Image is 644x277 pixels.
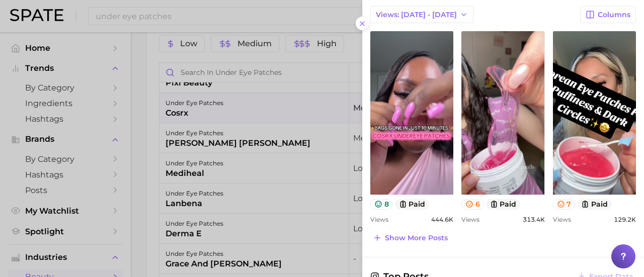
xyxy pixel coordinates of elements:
[370,216,388,223] span: Views
[370,6,473,23] button: Views: [DATE] - [DATE]
[461,199,484,210] button: 6
[553,199,576,210] button: 7
[523,216,545,223] span: 313.4k
[553,216,571,223] span: Views
[598,11,630,19] span: Columns
[580,6,636,23] button: Columns
[461,216,479,223] span: Views
[370,199,393,210] button: 8
[577,199,612,210] button: paid
[431,216,453,223] span: 444.6k
[370,231,450,245] button: Show more posts
[395,199,430,210] button: paid
[614,216,636,223] span: 129.2k
[486,199,521,210] button: paid
[385,234,448,242] span: Show more posts
[376,11,457,19] span: Views: [DATE] - [DATE]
